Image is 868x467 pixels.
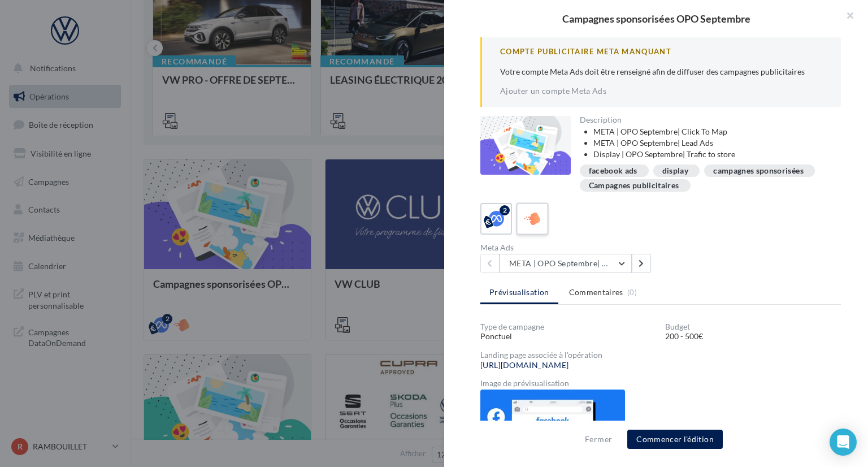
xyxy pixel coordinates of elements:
[665,331,841,342] div: 200 - 500€
[500,46,823,57] div: Compte Publicitaire Meta Manquant
[480,379,841,387] div: Image de prévisualisation
[627,288,637,297] span: (0)
[593,149,832,160] li: Display | OPO Septembre| Trafic to store
[830,429,857,456] div: Open Intercom Messenger
[480,244,656,252] div: Meta Ads
[580,433,617,446] button: Fermer
[500,66,823,77] p: Votre compte Meta Ads doit être renseigné afin de diffuser des campagnes publicitaires
[480,331,656,342] div: Ponctuel
[500,87,606,96] a: Ajouter un compte Meta Ads
[665,323,841,331] div: Budget
[462,14,850,24] div: Campagnes sponsorisées OPO Septembre
[500,254,632,273] button: META | OPO Septembre| Click To Map
[480,361,568,370] a: [URL][DOMAIN_NAME]
[662,167,688,175] div: display
[480,351,841,359] div: Landing page associée à l'opération
[593,137,832,149] li: META | OPO Septembre| Lead Ads
[500,205,510,215] div: 2
[569,287,623,298] span: Commentaires
[627,430,723,449] button: Commencer l'édition
[593,126,832,137] li: META | OPO Septembre| Click To Map
[589,181,679,190] div: Campagnes publicitaires
[713,167,804,175] div: campagnes sponsorisées
[480,323,656,331] div: Type de campagne
[589,167,637,175] div: facebook ads
[580,116,832,124] div: Description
